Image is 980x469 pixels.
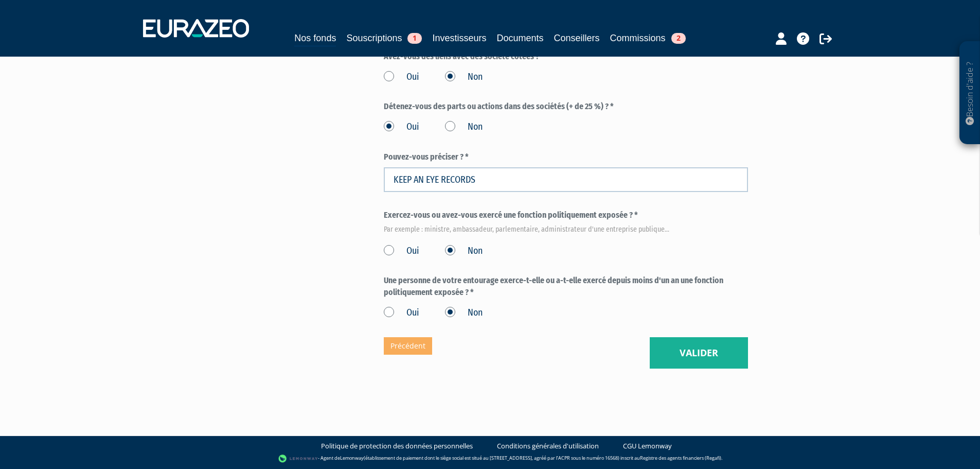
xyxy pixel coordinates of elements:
label: Pouvez-vous préciser ? * [384,151,748,163]
label: Une personne de votre entourage exerce-t-elle ou a-t-elle exercé depuis moins d'un an une fonctio... [384,275,748,299]
label: Non [445,71,483,84]
label: Avez-vous des liens avec des société cotées ? * [384,51,748,63]
a: Nos fonds [294,31,336,47]
a: Investisseurs [432,31,486,45]
a: Commissions2 [610,31,686,45]
a: Précédent [384,337,432,355]
a: Lemonway [340,455,364,461]
div: - Agent de (établissement de paiement dont le siège social est situé au [STREET_ADDRESS], agréé p... [10,454,970,464]
a: Conditions générales d'utilisation [497,441,599,451]
button: Valider [650,337,748,369]
label: Exercez-vous ou avez-vous exercé une fonction politiquement exposée ? * [384,210,748,232]
label: Oui [384,71,419,84]
p: Besoin d'aide ? [964,47,976,140]
label: Non [445,120,483,134]
span: 2 [671,33,686,44]
a: CGU Lemonway [623,441,672,451]
a: Registre des agents financiers (Regafi) [640,455,721,461]
a: Souscriptions1 [346,31,422,45]
em: Par exemple : ministre, ambassadeur, parlementaire, administrateur d'une entreprise publique... [384,224,748,235]
label: Oui [384,245,419,258]
a: Documents [497,31,544,45]
label: Oui [384,120,419,134]
a: Politique de protection des données personnelles [321,441,473,451]
label: Détenez-vous des parts ou actions dans des sociétés (+ de 25 %) ? * [384,101,748,113]
a: Conseillers [554,31,600,45]
img: 1732889491-logotype_eurazeo_blanc_rvb.png [143,19,249,38]
img: logo-lemonway.png [278,454,318,464]
span: 1 [407,33,422,44]
label: Non [445,245,483,258]
label: Non [445,306,483,320]
label: Oui [384,306,419,320]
